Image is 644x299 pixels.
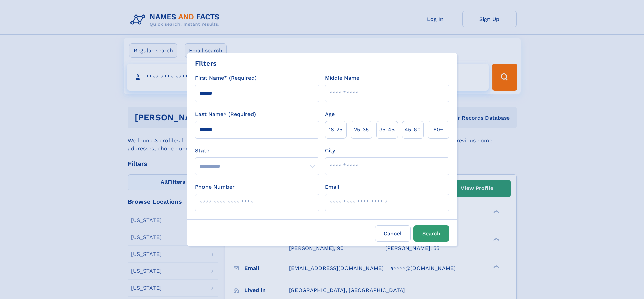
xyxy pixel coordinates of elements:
label: First Name* (Required) [195,74,257,82]
label: Phone Number [195,183,235,191]
label: Cancel [375,225,411,242]
label: State [195,147,319,155]
span: 45‑60 [405,126,421,134]
span: 18‑25 [329,126,342,134]
label: Last Name* (Required) [195,110,256,118]
label: Middle Name [325,74,359,82]
div: Filters [195,58,217,68]
span: 25‑35 [354,126,369,134]
label: Age [325,110,335,118]
span: 35‑45 [379,126,395,134]
label: Email [325,183,339,191]
button: Search [413,225,449,242]
span: 60+ [433,126,444,134]
label: City [325,147,335,155]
